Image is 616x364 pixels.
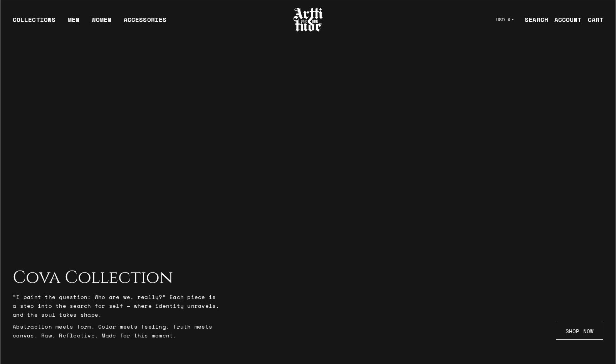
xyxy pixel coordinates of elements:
button: USD $ [492,11,519,28]
div: ACCESSORIES [124,15,166,30]
p: “I paint the question: Who are we, really?” Each piece is a step into the search for self — where... [13,292,221,319]
h2: Cova Collection [13,268,221,288]
p: Abstraction meets form. Color meets feeling. Truth meets canvas. Raw. Reflective. Made for this m... [13,322,221,340]
a: WOMEN [92,15,111,30]
div: COLLECTIONS [13,15,55,30]
a: SHOP NOW [556,323,603,340]
img: Arttitude [293,7,324,33]
a: MEN [68,15,79,30]
a: ACCOUNT [548,12,582,27]
ul: Main navigation [7,15,173,30]
a: SEARCH [519,12,548,27]
div: CART [588,15,603,24]
span: USD $ [496,17,511,23]
a: Open cart [582,12,603,27]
